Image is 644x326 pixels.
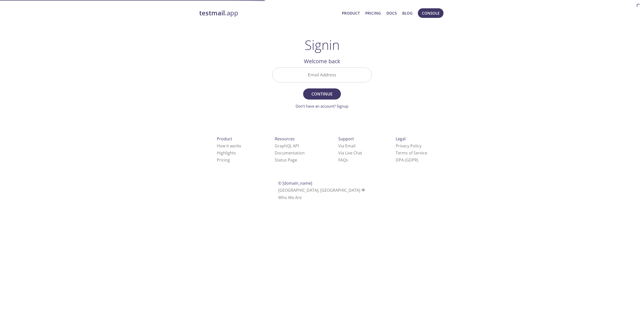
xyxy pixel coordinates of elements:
[338,136,354,142] span: Support
[396,136,406,142] span: Legal
[346,157,348,163] span: s
[275,157,297,163] a: Status Page
[296,104,348,109] a: Don't have an account? Signup
[217,150,236,156] a: Highlights
[275,143,299,149] a: GraphQL API
[217,157,230,163] a: Pricing
[365,10,381,16] a: Pricing
[338,157,348,163] a: FAQ
[338,150,362,156] a: Via Live Chat
[272,57,372,66] h2: Welcome back
[217,143,241,149] a: How it works
[418,8,444,18] button: Console
[275,136,295,142] span: Resources
[303,88,341,100] button: Continue
[217,136,232,142] span: Product
[342,10,360,16] a: Product
[396,143,421,149] a: Privacy Policy
[199,9,338,17] a: testmail.app
[396,150,427,156] a: Terms of Service
[386,10,397,16] a: Docs
[278,187,366,193] span: [GEOGRAPHIC_DATA], [GEOGRAPHIC_DATA]
[402,10,413,16] a: Blog
[422,10,439,16] span: Console
[199,9,225,17] strong: testmail
[278,195,302,200] a: Who We Are
[338,143,355,149] a: Via Email
[275,150,305,156] a: Documentation
[396,157,418,163] a: DPA (GDPR)
[305,37,340,52] h1: Signin
[278,180,312,186] span: © [DOMAIN_NAME]
[309,90,335,97] span: Continue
